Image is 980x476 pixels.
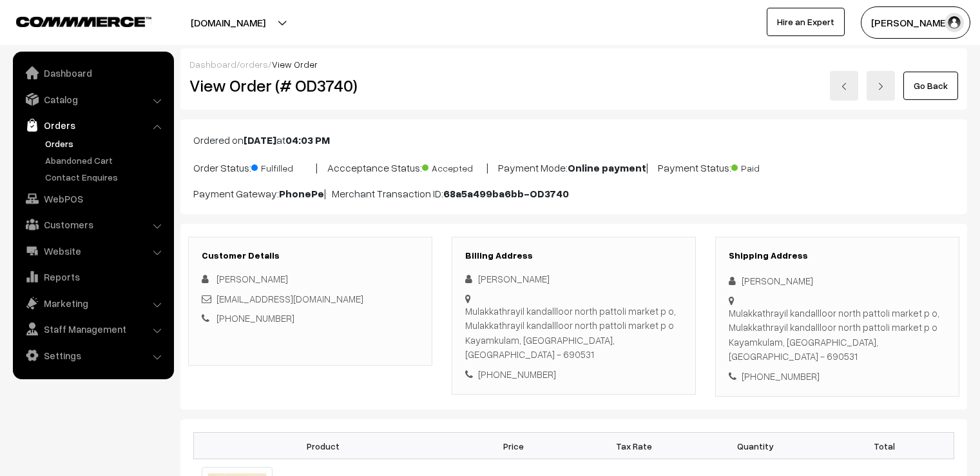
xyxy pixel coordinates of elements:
[189,75,433,95] h2: View Order (# OD3740)
[42,137,169,150] a: Orders
[16,88,169,111] a: Catalog
[202,250,419,261] h3: Customer Details
[729,250,946,261] h3: Shipping Address
[16,213,169,236] a: Customers
[216,312,294,324] a: [PHONE_NUMBER]
[146,6,311,39] button: [DOMAIN_NAME]
[16,344,169,367] a: Settings
[945,13,964,32] img: user
[16,13,129,28] a: COMMMERCE
[42,154,169,167] a: Abandoned Cart
[193,158,954,175] p: Order Status: | Accceptance Status: | Payment Mode: | Payment Status:
[422,158,486,175] span: Accepted
[816,433,954,459] th: Total
[16,114,169,137] a: Orders
[877,83,885,90] img: right-arrow.png
[193,132,954,148] p: Ordered on at
[16,292,169,315] a: Marketing
[903,72,958,100] a: Go Back
[767,8,845,36] a: Hire an Expert
[193,186,954,201] p: Payment Gateway: | Merchant Transaction ID:
[16,17,151,26] img: COMMMERCE
[729,369,946,384] div: [PHONE_NUMBER]
[251,158,316,175] span: Fulfilled
[729,273,946,288] div: [PERSON_NAME]
[16,187,169,210] a: WebPOS
[216,273,288,284] span: [PERSON_NAME]
[216,293,363,304] a: [EMAIL_ADDRESS][DOMAIN_NAME]
[16,239,169,263] a: Website
[194,433,453,459] th: Product
[453,433,574,459] th: Price
[285,134,330,146] b: 04:03 PM
[861,6,970,39] button: [PERSON_NAME]
[443,187,569,200] b: 68a5a499ba6bb-OD3740
[42,170,169,184] a: Contact Enquires
[573,433,695,459] th: Tax Rate
[189,59,236,70] a: Dashboard
[731,158,796,175] span: Paid
[568,161,646,174] b: Online payment
[729,306,946,364] div: Mulakkathrayil kandallloor north pattoli market p o, Mulakkathrayil kandallloor north pattoli mar...
[189,57,958,71] div: / /
[16,317,169,341] a: Staff Management
[840,83,848,90] img: left-arrow.png
[465,367,682,382] div: [PHONE_NUMBER]
[279,187,324,200] b: PhonePe
[465,304,682,362] div: Mulakkathrayil kandallloor north pattoli market p o, Mulakkathrayil kandallloor north pattoli mar...
[272,59,318,70] span: View Order
[465,272,682,286] div: [PERSON_NAME]
[695,433,816,459] th: Quantity
[16,61,169,84] a: Dashboard
[465,250,682,261] h3: Billing Address
[240,59,268,70] a: orders
[16,265,169,288] a: Reports
[244,134,276,146] b: [DATE]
